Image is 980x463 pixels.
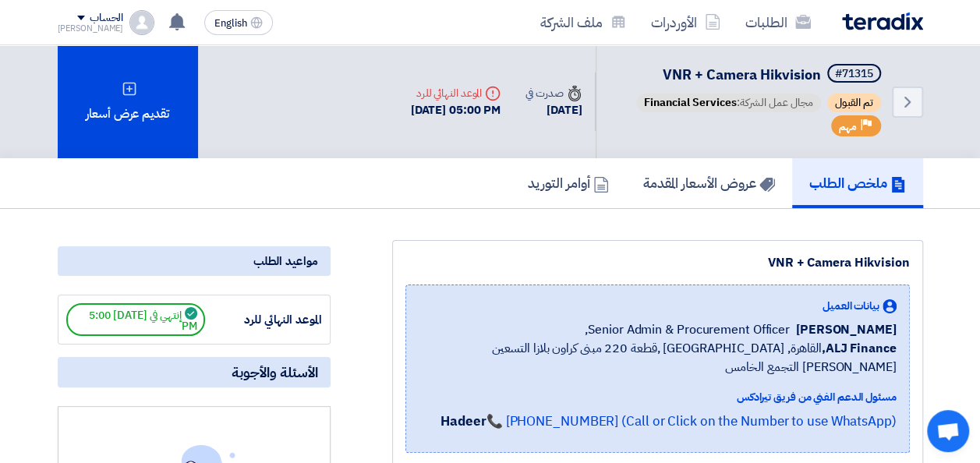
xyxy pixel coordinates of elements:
[419,339,897,376] span: القاهرة, [GEOGRAPHIC_DATA] ,قطعة 220 مبنى كراون بلازا التسعين [PERSON_NAME] التجمع الخامس
[639,4,733,41] a: الأوردرات
[129,10,154,35] img: profile_test.png
[486,412,897,431] a: 📞 [PHONE_NUMBER] (Call or Click on the Number to use WhatsApp)
[411,85,501,101] div: الموعد النهائي للرد
[643,174,775,192] h5: عروض الأسعار المقدمة
[636,94,821,112] span: مجال عمل الشركة:
[204,10,273,35] button: English
[525,85,582,101] div: صدرت في
[405,253,910,272] div: VNR + Camera Hikvision
[644,94,737,111] span: Financial Services
[528,174,609,192] h5: أوامر التوريد
[822,339,897,358] b: ALJ Finance,
[58,45,198,158] div: تقديم عرض أسعار
[232,363,318,381] span: الأسئلة والأجوبة
[214,18,247,29] span: English
[66,303,205,336] span: إنتهي في [DATE] 5:00 PM
[511,158,626,208] a: أوامر التوريد
[525,101,582,119] div: [DATE]
[835,69,873,80] div: #71315
[823,298,879,314] span: بيانات العميل
[585,320,790,339] span: Senior Admin & Procurement Officer,
[839,119,857,134] span: مهم
[633,64,884,86] h5: VNR + Camera Hikvision
[528,4,639,41] a: ملف الشركة
[419,389,897,405] div: مسئول الدعم الفني من فريق تيرادكس
[411,101,501,119] div: [DATE] 05:00 PM
[626,158,792,208] a: عروض الأسعار المقدمة
[809,174,906,192] h5: ملخص الطلب
[796,320,897,339] span: [PERSON_NAME]
[827,94,881,112] span: تم القبول
[792,158,923,208] a: ملخص الطلب
[842,12,923,30] img: Teradix logo
[927,410,969,452] div: Open chat
[663,64,821,85] span: VNR + Camera Hikvision
[58,24,124,33] div: [PERSON_NAME]
[205,311,322,329] div: الموعد النهائي للرد
[58,246,331,276] div: مواعيد الطلب
[440,412,486,431] strong: Hadeer
[90,12,123,25] div: الحساب
[733,4,823,41] a: الطلبات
